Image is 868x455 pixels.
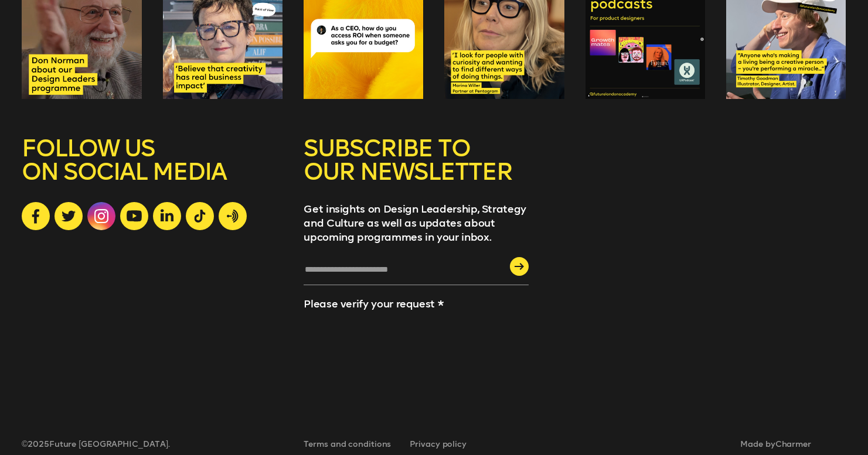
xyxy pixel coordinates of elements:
a: Terms and conditions [304,439,391,449]
span: Made by [740,439,811,449]
label: Please verify your request * [304,297,443,310]
h5: FOLLOW US ON SOCIAL MEDIA [22,136,282,202]
h5: SUBSCRIBE TO OUR NEWSLETTER [304,136,529,202]
p: Get insights on Design Leadership, Strategy and Culture as well as updates about upcoming program... [304,202,529,244]
a: Charmer [775,439,811,449]
a: Privacy policy [410,439,467,449]
span: © 2025 Future [GEOGRAPHIC_DATA]. [22,439,189,449]
iframe: reCAPTCHA [304,317,400,401]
